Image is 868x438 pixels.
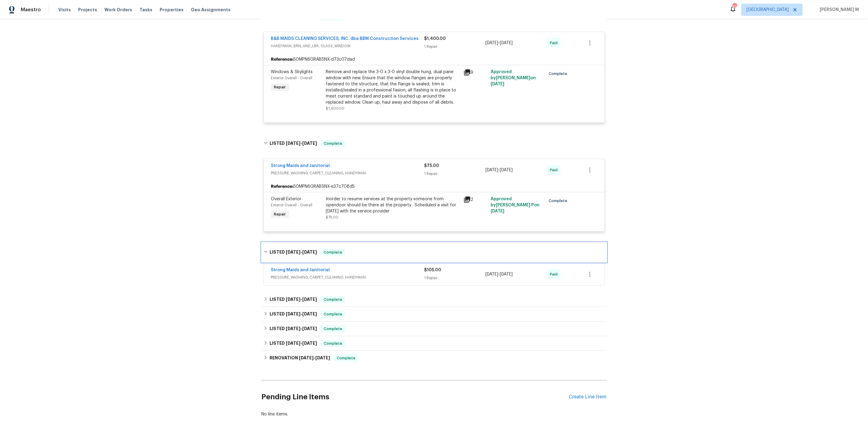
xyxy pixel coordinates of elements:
[272,211,289,217] span: Repair
[271,268,330,272] a: Strong Maids and Janitorial
[485,167,513,173] span: -
[271,203,313,207] span: Exterior Overall - Overall
[270,140,317,147] h6: LISTED
[500,168,513,172] span: [DATE]
[302,250,317,254] span: [DATE]
[302,297,317,301] span: [DATE]
[550,271,560,277] span: Paid
[321,311,345,317] span: Complete
[732,4,737,10] div: 53
[271,183,294,190] b: Reference:
[271,70,313,74] span: Windows & Skylights
[424,37,446,41] span: $1,400.00
[286,326,300,331] span: [DATE]
[270,249,317,256] h6: LISTED
[569,394,607,400] div: Create Line Item
[262,243,607,262] div: LISTED [DATE]-[DATE]Complete
[286,326,317,331] span: -
[286,312,300,316] span: [DATE]
[424,44,486,50] div: 1 Repair
[262,134,607,153] div: LISTED [DATE]-[DATE]Complete
[491,209,504,213] span: [DATE]
[264,181,605,192] div: 50MPN6GRABSNX-e37c708d5
[485,41,498,45] span: [DATE]
[321,249,345,255] span: Complete
[500,41,513,45] span: [DATE]
[286,312,317,316] span: -
[272,84,289,90] span: Repair
[746,7,789,13] span: [GEOGRAPHIC_DATA]
[549,198,570,204] span: Complete
[463,69,487,76] div: 9
[262,322,607,336] div: LISTED [DATE]-[DATE]Complete
[140,8,152,12] span: Tasks
[286,141,300,145] span: [DATE]
[271,56,294,62] b: Reference:
[321,326,345,332] span: Complete
[549,71,570,77] span: Complete
[270,354,330,362] h6: RENOVATION
[500,272,513,276] span: [DATE]
[78,7,97,13] span: Projects
[160,7,183,13] span: Properties
[550,40,560,46] span: Paid
[302,141,317,145] span: [DATE]
[302,326,317,331] span: [DATE]
[270,325,317,333] h6: LISTED
[271,274,424,280] span: PRESSURE_WASHING, CARPET_CLEANING, HANDYMAN
[424,268,441,272] span: $105.00
[262,307,607,322] div: LISTED [DATE]-[DATE]Complete
[271,76,313,80] span: Exterior Overall - Overall
[262,411,607,417] div: No line items.
[491,197,539,213] span: Approved by [PERSON_NAME] P on
[262,292,607,307] div: LISTED [DATE]-[DATE]Complete
[326,215,339,219] span: $75.00
[485,271,513,277] span: -
[286,250,300,254] span: [DATE]
[271,197,302,201] span: Overall Exterior
[262,351,607,365] div: RENOVATION [DATE]-[DATE]Complete
[302,341,317,345] span: [DATE]
[299,356,330,360] span: -
[262,336,607,351] div: LISTED [DATE]-[DATE]Complete
[485,272,498,276] span: [DATE]
[264,54,605,65] div: 50MPN6GRABSNX-d73c07dad
[321,141,345,147] span: Complete
[326,69,460,105] div: Remove and replace the 3-0 x 3-0 vinyl double hung, dual pane window with new. Ensure that the wi...
[262,383,569,411] h2: Pending Line Items
[270,340,317,347] h6: LISTED
[424,171,486,177] div: 1 Repair
[424,164,439,168] span: $75.00
[424,275,486,281] div: 1 Repair
[334,355,358,361] span: Complete
[817,7,859,13] span: [PERSON_NAME] M
[321,340,345,347] span: Complete
[326,107,345,110] span: $1,400.00
[326,196,460,214] div: Inorder to resume services at the property someone from opendoor should be there at the property ...
[550,167,560,173] span: Paid
[286,341,317,345] span: -
[21,7,41,13] span: Maestro
[271,37,419,41] a: B&B MAIDS CLEANING SERVICES, INC. dba BBM Construction Services
[58,7,71,13] span: Visits
[271,43,424,49] span: HANDYMAN, BRN_AND_LRR, GLASS_WINDOW
[491,82,504,86] span: [DATE]
[321,297,345,303] span: Complete
[463,196,487,203] div: 2
[299,356,314,360] span: [DATE]
[491,70,536,86] span: Approved by [PERSON_NAME] on
[286,141,317,145] span: -
[286,297,317,301] span: -
[270,296,317,303] h6: LISTED
[270,311,317,318] h6: LISTED
[286,250,317,254] span: -
[104,7,132,13] span: Work Orders
[315,356,330,360] span: [DATE]
[485,40,513,46] span: -
[271,170,424,176] span: PRESSURE_WASHING, CARPET_CLEANING, HANDYMAN
[271,164,330,168] a: Strong Maids and Janitorial
[485,168,498,172] span: [DATE]
[286,341,300,345] span: [DATE]
[191,7,231,13] span: Geo Assignments
[286,297,300,301] span: [DATE]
